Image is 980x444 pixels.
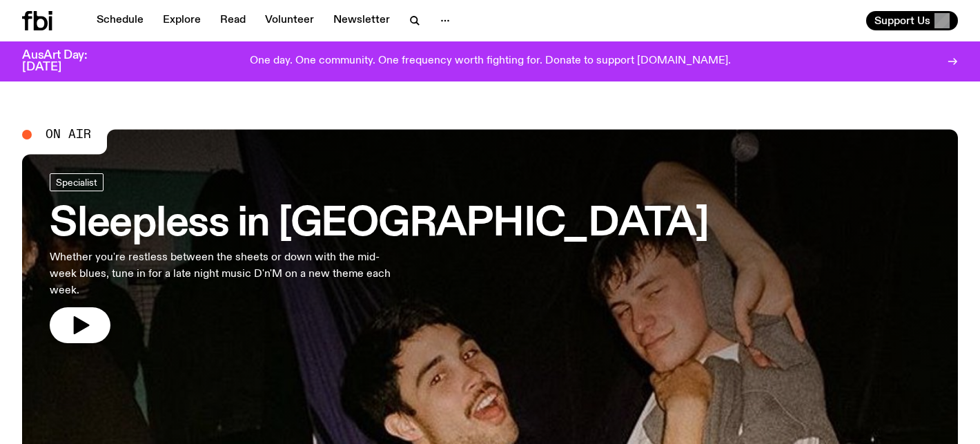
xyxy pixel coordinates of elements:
[325,11,398,30] a: Newsletter
[46,128,91,141] span: On Air
[257,11,322,30] a: Volunteer
[212,11,254,30] a: Read
[56,177,97,188] span: Specialist
[50,249,403,299] p: Whether you're restless between the sheets or down with the mid-week blues, tune in for a late ni...
[50,173,104,191] a: Specialist
[866,11,958,30] button: Support Us
[155,11,209,30] a: Explore
[22,50,110,73] h3: AusArt Day: [DATE]
[88,11,152,30] a: Schedule
[874,15,930,27] span: Support Us
[50,173,709,343] a: Sleepless in [GEOGRAPHIC_DATA]Whether you're restless between the sheets or down with the mid-wee...
[50,205,709,244] h3: Sleepless in [GEOGRAPHIC_DATA]
[250,55,731,68] p: One day. One community. One frequency worth fighting for. Donate to support [DOMAIN_NAME].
